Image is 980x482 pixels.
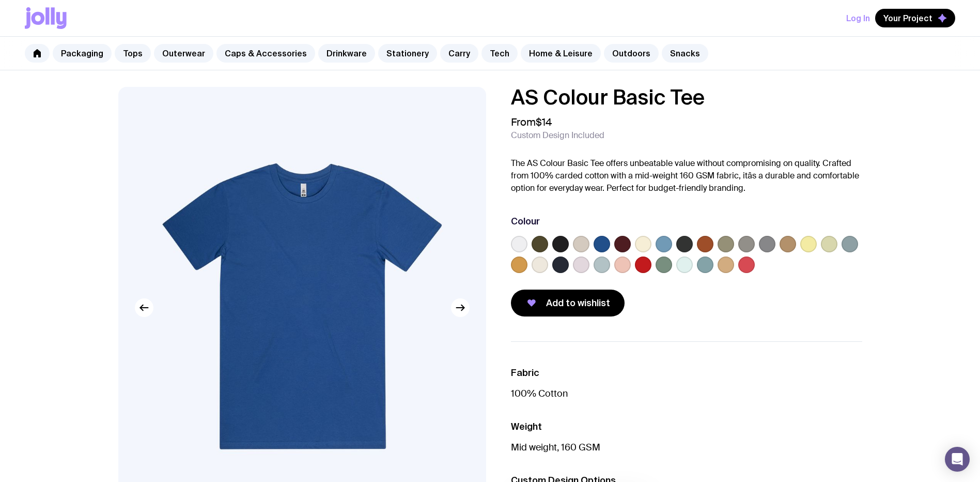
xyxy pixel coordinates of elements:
[115,44,151,63] a: Tops
[511,215,540,228] h3: Colour
[511,420,862,433] h3: Weight
[154,44,213,63] a: Outerwear
[511,387,862,400] p: 100% Cotton
[318,44,375,63] a: Drinkware
[511,441,862,454] p: Mid weight, 160 GSM
[883,13,932,23] span: Your Project
[511,157,862,194] p: The AS Colour Basic Tee offers unbeatable value without compromising on quality. Crafted from 100...
[536,115,552,129] span: $14
[604,44,659,63] a: Outdoors
[521,44,601,63] a: Home & Leisure
[216,44,315,63] a: Caps & Accessories
[511,116,552,128] span: From
[511,290,625,317] button: Add to wishlist
[440,44,478,63] a: Carry
[875,9,955,27] button: Your Project
[511,130,604,141] span: Custom Design Included
[511,87,862,108] h1: AS Colour Basic Tee
[945,447,970,472] div: Open Intercom Messenger
[662,44,708,63] a: Snacks
[546,297,610,309] span: Add to wishlist
[846,9,870,27] button: Log In
[378,44,437,63] a: Stationery
[53,44,112,63] a: Packaging
[481,44,518,63] a: Tech
[511,367,862,379] h3: Fabric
